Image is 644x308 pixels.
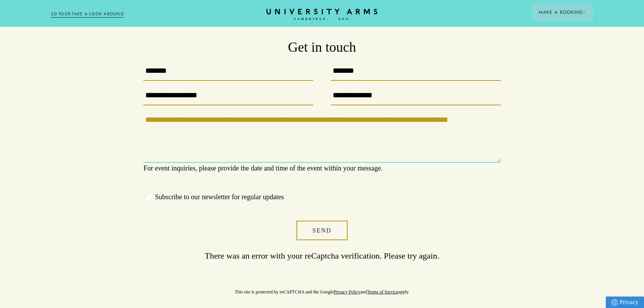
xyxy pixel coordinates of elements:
[143,240,500,271] p: There was an error with your reCaptcha verification. Please try again.
[539,9,585,16] span: Make a Booking
[367,289,398,295] a: Terms of Service
[531,3,593,21] button: Make a BookingArrow icon
[143,193,151,201] input: Subscribe to our newsletter for regular updates
[51,11,124,18] a: 3D TOUR:TAKE A LOOK AROUND
[583,11,585,14] img: Arrow icon
[296,221,348,241] button: Send
[143,38,500,57] h3: Get in touch
[333,289,360,295] a: Privacy Policy
[143,163,500,174] p: For event inquiries, please provide the date and time of the event within your message.
[611,299,618,306] img: Privacy
[606,297,644,308] a: Privacy
[143,192,500,203] label: Subscribe to our newsletter for regular updates
[267,9,377,21] a: Home
[143,280,500,295] p: This site is protected by reCAPTCHA and the Google and apply.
